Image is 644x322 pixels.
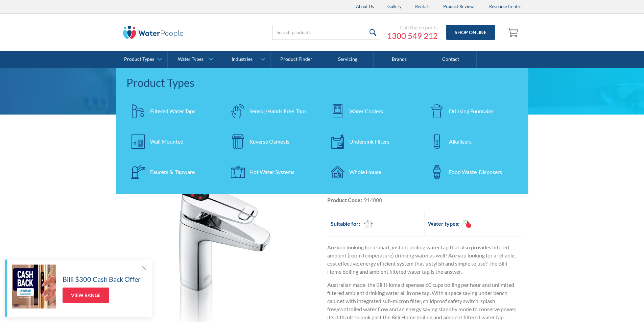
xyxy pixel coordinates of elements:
[349,107,383,115] div: Water Coolers
[272,25,380,40] input: Search products
[126,99,219,123] a: Filtered Water Taps
[123,26,184,39] img: The Water People
[529,216,644,297] iframe: podium webchat widget prompt
[226,160,319,184] a: Hot Water Systems
[232,56,253,62] div: Industries
[271,51,322,68] a: Product Finder
[327,197,362,203] strong: Product Code:
[349,138,389,146] div: Undersink Filters
[449,168,502,176] div: Food Waste Disposers
[63,274,141,284] h5: Billi $300 Cash Back Offer
[449,107,494,115] div: Drinking Fountains
[63,288,109,303] a: View Range
[178,56,204,62] div: Water Types
[126,130,219,153] a: Wall Mounted
[326,99,419,123] a: Water Coolers
[387,31,438,41] a: 1300 549 212
[124,56,154,62] div: Product Types
[327,281,522,321] p: Australian made, the Billi Home dispenses 60 cups boiling per hour and unlimited filtered ambient...
[425,160,518,184] a: Food Waste Disposers
[322,51,374,68] a: Servicing
[249,138,289,146] div: Reverse Osmosis
[327,243,522,276] p: Are you looking for a smart, instant boiling water tap that also provides filtered ambient (room ...
[150,107,195,115] div: Filtered Water Taps
[364,196,382,204] div: 914000
[425,99,518,123] a: Drinking Fountains
[150,168,195,176] div: Faucets & Tapware
[150,138,184,146] div: Wall Mounted
[505,24,522,41] a: Open empty cart
[219,51,270,68] a: Industries
[374,51,425,68] a: Brands
[326,130,419,153] a: Undersink Filters
[425,130,518,153] a: Alkalisers
[349,168,381,176] div: Whole House
[226,130,319,153] a: Reverse Osmosis
[507,27,520,38] img: shopping cart
[576,288,644,322] iframe: podium webchat widget bubble
[425,51,477,68] a: Contact
[428,220,459,228] h2: Water types:
[387,24,438,31] div: Call the experts
[12,265,56,308] img: Billi $300 Cash Back Offer
[168,51,219,68] a: Water Types
[226,99,319,123] a: Sensor/Hands Free Taps
[249,168,294,176] div: Hot Water Systems
[126,160,219,184] a: Faucets & Tapware
[116,68,528,194] nav: Product Types
[249,107,307,115] div: Sensor/Hands Free Taps
[331,220,360,228] h2: Suitable for:
[116,51,167,68] a: Product Types
[446,25,495,40] a: Shop Online
[126,75,518,91] div: Product Types
[326,160,419,184] a: Whole House
[449,138,472,146] div: Alkalisers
